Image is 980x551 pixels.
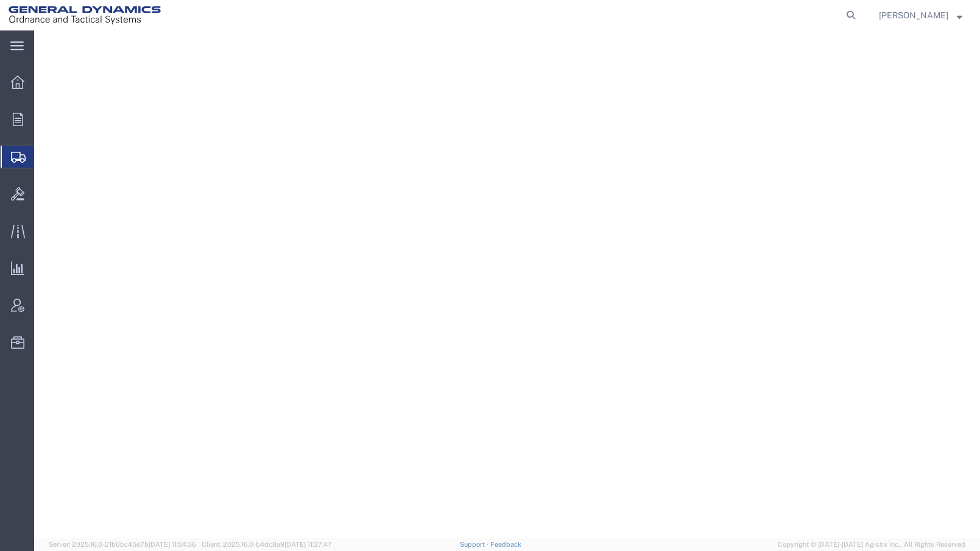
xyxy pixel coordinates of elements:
[49,541,196,548] span: Server: 2025.16.0-21b0bc45e7b
[34,30,980,538] iframe: FS Legacy Container
[778,539,965,550] span: Copyright © [DATE]-[DATE] Agistix Inc., All Rights Reserved
[879,9,948,22] span: Aaron Craig
[149,541,196,548] span: [DATE] 11:54:36
[490,541,521,548] a: Feedback
[9,6,161,24] img: logo
[460,541,490,548] a: Support
[878,8,963,23] button: [PERSON_NAME]
[202,541,332,548] span: Client: 2025.16.0-b4dc8a9
[284,541,332,548] span: [DATE] 11:37:47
